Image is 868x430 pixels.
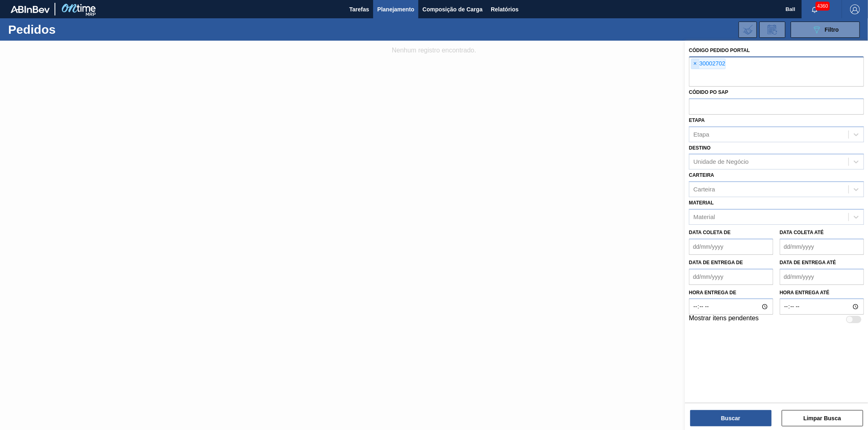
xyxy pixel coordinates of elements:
[693,213,715,220] div: Material
[693,186,715,193] div: Carteira
[780,260,836,265] label: Data de Entrega até
[791,22,860,38] button: Filtro
[850,4,860,14] img: Logout
[689,260,743,265] label: Data de Entrega de
[802,4,828,15] button: Notificações
[780,239,864,255] input: dd/mm/yyyy
[689,117,705,123] label: Etapa
[739,22,757,38] div: Importar Negociações dos Pedidos
[689,48,750,53] label: Código Pedido Portal
[422,4,483,14] span: Composição de Carga
[780,230,824,235] label: Data coleta até
[693,131,709,138] div: Etapa
[689,287,773,299] label: Hora entrega de
[689,269,773,285] input: dd/mm/yyyy
[759,22,785,38] div: Solicitação de Revisão de Pedidos
[689,239,773,255] input: dd/mm/yyyy
[691,59,726,69] div: 30002702
[349,4,369,14] span: Tarefas
[689,200,714,206] label: Material
[689,315,759,324] label: Mostrar itens pendentes
[689,230,730,235] label: Data coleta de
[689,89,728,95] label: Códido PO SAP
[8,25,132,34] h1: Pedidos
[825,26,839,33] span: Filtro
[780,269,864,285] input: dd/mm/yyyy
[691,59,699,69] span: ×
[816,2,830,11] span: 4360
[693,159,749,165] div: Unidade de Negócio
[11,6,50,13] img: TNhmsLtSVTkK8tSr43FrP2fwEKptu5GPRR3wAAAABJRU5ErkJggg==
[491,4,518,14] span: Relatórios
[377,4,414,14] span: Planejamento
[689,172,714,178] label: Carteira
[780,287,864,299] label: Hora entrega até
[689,145,711,151] label: Destino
